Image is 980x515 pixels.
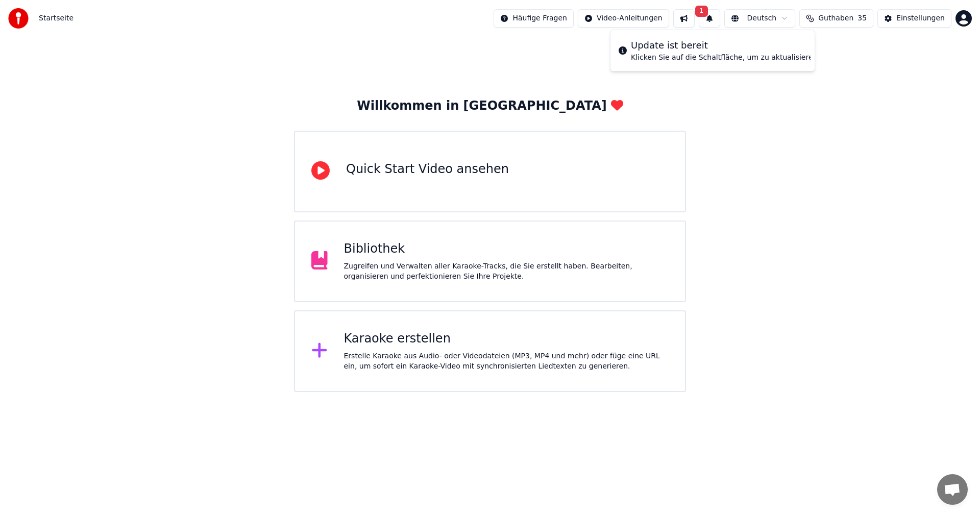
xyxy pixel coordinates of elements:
img: youka [8,8,29,29]
button: Video-Anleitungen [578,9,669,28]
span: 1 [695,6,708,17]
div: Update ist bereit [631,38,817,53]
div: Willkommen in [GEOGRAPHIC_DATA] [357,98,623,114]
div: Erstelle Karaoke aus Audio- oder Videodateien (MP3, MP4 und mehr) oder füge eine URL ein, um sofo... [344,351,669,372]
button: Guthaben35 [799,9,873,28]
button: Häufige Fragen [494,9,574,28]
div: Bibliothek [344,241,669,257]
div: Klicken Sie auf die Schaltfläche, um zu aktualisieren [631,53,817,63]
button: Einstellungen [877,9,951,28]
nav: breadcrumb [39,13,73,23]
span: Guthaben [818,13,853,23]
div: Karaoke erstellen [344,331,669,347]
a: Chat öffnen [937,474,968,505]
div: Einstellungen [896,13,945,23]
button: 1 [699,9,720,28]
span: Startseite [39,13,73,23]
div: Quick Start Video ansehen [346,161,509,178]
div: Zugreifen und Verwalten aller Karaoke-Tracks, die Sie erstellt haben. Bearbeiten, organisieren un... [344,261,669,282]
span: 35 [857,13,867,23]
